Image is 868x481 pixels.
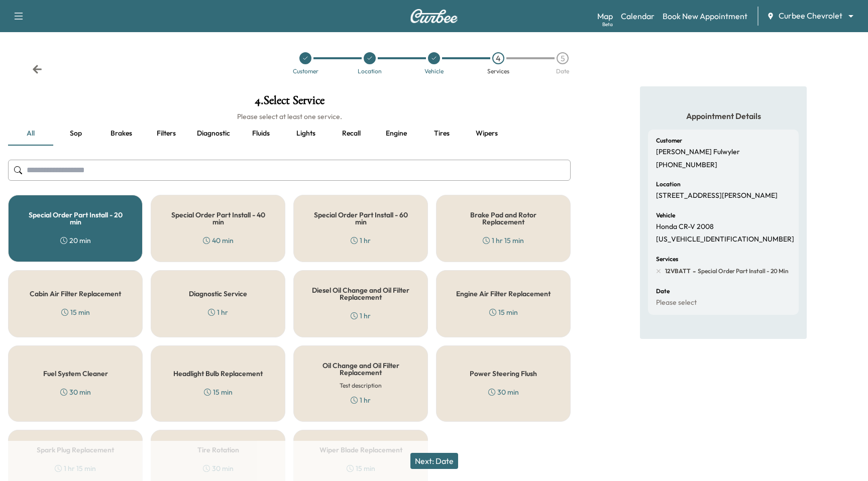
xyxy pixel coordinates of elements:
button: Sop [53,122,98,146]
h5: Fuel System Cleaner [43,370,108,377]
div: Date [556,68,569,74]
h6: Please select at least one service. [8,111,571,122]
div: 1 hr [351,311,371,321]
p: [PERSON_NAME] Fulwyler [656,148,740,157]
div: 20 min [60,235,91,246]
button: Fluids [238,122,283,146]
h5: Brake Pad and Rotor Replacement [453,211,554,225]
h5: Special Order Part Install - 40 min [167,211,269,225]
h5: Cabin Air Filter Replacement [30,290,121,297]
div: 1 hr [351,235,371,246]
div: 1 hr [208,307,228,317]
p: [STREET_ADDRESS][PERSON_NAME] [656,191,778,200]
div: 15 min [204,387,233,397]
a: Book New Appointment [663,10,747,22]
p: [US_VEHICLE_IDENTIFICATION_NUMBER] [656,235,794,244]
img: Curbee Logo [410,9,458,23]
button: Filters [144,122,189,146]
button: Next: Date [410,453,458,469]
div: Services [487,68,509,74]
h5: Diagnostic Service [189,290,247,297]
div: 15 min [489,307,518,317]
span: - [691,266,696,276]
div: 15 min [61,307,90,317]
span: 12VBATT [665,267,691,275]
h5: Appointment Details [648,110,799,122]
h6: Date [656,288,670,294]
div: Beta [602,21,613,28]
button: Tires [419,122,464,146]
div: 30 min [488,387,519,397]
span: Special Order Part Install - 20 min [696,267,789,275]
div: 40 min [203,235,234,246]
h6: Vehicle [656,212,675,218]
div: Vehicle [424,68,444,74]
h6: Test description [340,381,382,390]
h5: Special Order Part Install - 20 min [25,211,126,225]
h5: Special Order Part Install - 60 min [310,211,411,225]
h5: Oil Change and Oil Filter Replacement [310,362,411,376]
button: all [8,122,53,146]
div: Back [32,64,42,74]
h5: Headlight Bulb Replacement [173,370,263,377]
div: 4 [492,52,504,64]
div: 5 [557,52,569,64]
span: Curbee Chevrolet [779,10,842,22]
h6: Services [656,256,678,262]
button: Recall [329,122,374,146]
h6: Location [656,181,681,187]
div: 30 min [60,387,91,397]
p: Please select [656,298,697,307]
a: MapBeta [597,10,613,22]
h1: 4 . Select Service [8,94,571,111]
button: Diagnostic [189,122,238,146]
p: [PHONE_NUMBER] [656,161,717,170]
button: Brakes [98,122,144,146]
button: Lights [283,122,329,146]
button: Wipers [464,122,509,146]
h6: Customer [656,138,682,144]
div: 1 hr 15 min [483,235,524,246]
div: Customer [293,68,318,74]
p: Honda CR-V 2008 [656,222,714,231]
div: Location [358,68,382,74]
div: basic tabs example [8,122,571,146]
a: Calendar [621,10,655,22]
button: Engine [374,122,419,146]
h5: Power Steering Flush [470,370,537,377]
h5: Engine Air Filter Replacement [456,290,551,297]
h5: Diesel Oil Change and Oil Filter Replacement [310,287,411,301]
div: 1 hr [351,395,371,405]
